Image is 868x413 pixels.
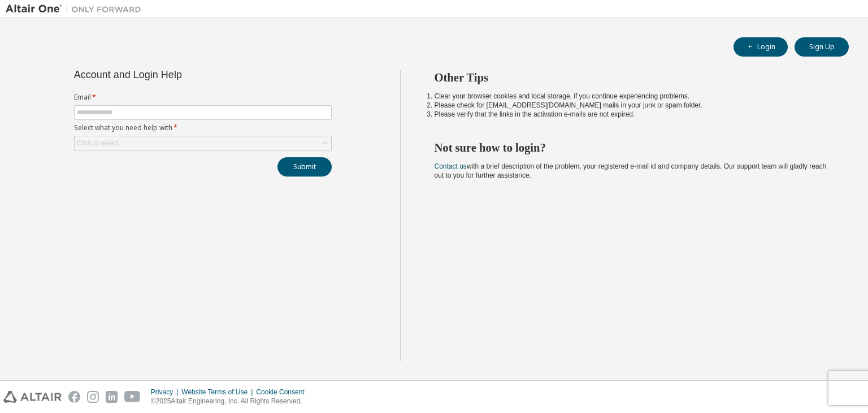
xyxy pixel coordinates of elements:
img: linkedin.svg [106,391,118,403]
span: with a brief description of the problem, your registered e-mail id and company details. Our suppo... [435,162,827,179]
img: altair_logo.svg [3,391,62,403]
img: Altair One [6,3,147,15]
img: instagram.svg [87,391,99,403]
li: Please check for [EMAIL_ADDRESS][DOMAIN_NAME] mails in your junk or spam folder. [435,101,829,110]
h2: Other Tips [435,70,829,85]
button: Sign Up [795,37,849,57]
img: facebook.svg [68,391,80,403]
button: Submit [277,157,332,177]
li: Please verify that the links in the activation e-mails are not expired. [435,110,829,119]
div: Click to select [77,139,119,148]
img: youtube.svg [124,391,141,403]
li: Clear your browser cookies and local storage, if you continue experiencing problems. [435,92,829,101]
h2: Not sure how to login? [435,140,829,155]
div: Privacy [151,388,181,397]
label: Email [74,93,332,102]
label: Select what you need help with [74,123,332,132]
p: © 2025 Altair Engineering, Inc. All Rights Reserved. [151,397,311,406]
div: Website Terms of Use [181,388,256,397]
div: Account and Login Help [74,70,280,79]
button: Login [734,37,788,57]
a: Contact us [435,162,467,170]
div: Click to select [75,136,331,150]
div: Cookie Consent [256,388,311,397]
